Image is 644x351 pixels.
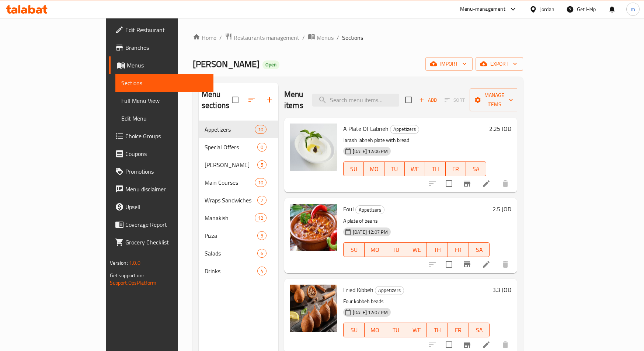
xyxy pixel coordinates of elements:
[540,5,554,13] div: Jordan
[205,143,257,152] span: Special Offers
[365,323,386,337] button: MO
[312,94,399,107] input: search
[469,323,490,337] button: SA
[384,161,405,176] button: TU
[115,74,214,92] a: Sections
[387,164,402,174] span: TU
[482,179,491,188] a: Edit menu item
[121,96,208,105] span: Full Menu View
[418,96,438,104] span: Add
[343,123,389,134] span: A Plate Of Labneh
[255,178,267,187] div: items
[258,268,266,275] span: 4
[109,127,214,145] a: Choice Groups
[409,325,424,336] span: WE
[388,325,403,336] span: TU
[257,143,267,152] div: items
[466,161,486,176] button: SA
[460,5,505,14] div: Menu-management
[193,33,523,42] nav: breadcrumb
[476,57,523,71] button: export
[451,244,466,255] span: FR
[227,92,243,108] span: Select all sections
[109,198,214,216] a: Upsell
[261,91,278,109] button: Add section
[347,325,362,336] span: SU
[258,161,266,168] span: 5
[367,164,381,174] span: MO
[199,174,278,191] div: Main Courses10
[425,57,473,71] button: import
[343,297,490,306] p: Four kobbeh beads
[440,94,470,106] span: Select section first
[205,231,257,240] span: Pizza
[470,88,519,111] button: Manage items
[255,215,266,222] span: 12
[469,164,483,174] span: SA
[343,136,486,145] p: Jarash labneh plate with bread
[416,94,440,106] span: Add item
[406,242,427,257] button: WE
[125,185,208,194] span: Menu disclaimer
[257,160,267,169] div: items
[125,238,208,247] span: Grocery Checklist
[115,110,214,127] a: Edit Menu
[199,121,278,138] div: Appetizers10
[205,249,257,258] div: Salads
[482,340,491,349] a: Edit menu item
[448,242,469,257] button: FR
[347,164,361,174] span: SU
[489,124,511,134] h6: 2.25 JOD
[109,145,214,163] a: Coupons
[385,323,406,337] button: TU
[390,125,419,133] span: Appetizers
[497,175,514,192] button: delete
[234,33,299,42] span: Restaurants management
[205,196,257,205] div: Wraps Sandwiches
[458,256,476,273] button: Branch-specific-item
[255,125,267,134] div: items
[125,25,208,34] span: Edit Restaurant
[343,284,373,295] span: Fried Kibbeh
[350,309,391,316] span: [DATE] 12:07 PM
[365,242,386,257] button: MO
[290,285,337,332] img: Fried Kibbeh
[125,149,208,158] span: Coupons
[110,271,144,280] span: Get support on:
[255,179,266,186] span: 10
[472,244,487,255] span: SA
[458,175,476,192] button: Branch-specific-item
[431,59,467,69] span: import
[492,285,511,295] h6: 3.3 JOD
[364,161,384,176] button: MO
[109,56,214,74] a: Menus
[199,138,278,156] div: Special Offers0
[125,220,208,229] span: Coverage Report
[125,43,208,52] span: Branches
[110,278,157,288] a: Support.OpsPlatform
[497,256,514,273] button: delete
[202,89,232,111] h2: Menu sections
[368,325,383,336] span: MO
[472,325,487,336] span: SA
[121,114,208,123] span: Edit Menu
[205,125,255,134] span: Appetizers
[205,267,257,275] div: Drinks
[375,286,404,295] div: Appetizers
[205,178,255,187] div: Main Courses
[405,161,425,176] button: WE
[109,163,214,180] a: Promotions
[290,124,337,171] img: A Plate Of Labneh
[109,180,214,198] a: Menu disclaimer
[427,323,448,337] button: TH
[388,244,403,255] span: TU
[350,148,391,155] span: [DATE] 12:06 PM
[284,89,303,111] h2: Menu items
[258,197,266,204] span: 7
[109,21,214,39] a: Edit Restaurant
[428,164,442,174] span: TH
